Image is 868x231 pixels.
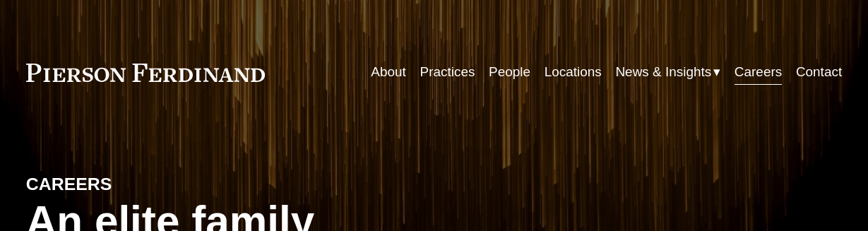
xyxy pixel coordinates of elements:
a: Contact [796,59,842,86]
a: About [371,59,406,86]
a: Careers [735,59,782,86]
a: folder dropdown [615,59,720,86]
h4: CAREERS [26,173,230,196]
span: News & Insights [615,60,711,84]
a: Locations [545,59,602,86]
a: People [489,59,530,86]
a: Practices [420,59,475,86]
